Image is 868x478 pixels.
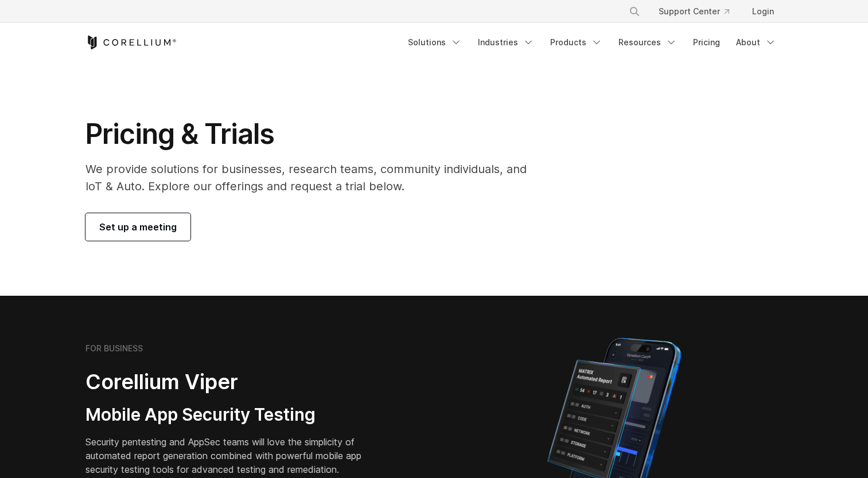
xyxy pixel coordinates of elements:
[85,117,543,151] h1: Pricing & Trials
[85,343,143,354] h6: FOR BUSINESS
[85,160,543,195] p: We provide solutions for businesses, research teams, community individuals, and IoT & Auto. Explo...
[85,213,190,241] a: Set up a meeting
[471,32,541,53] a: Industries
[686,32,727,53] a: Pricing
[85,404,379,426] h3: Mobile App Security Testing
[624,1,645,22] button: Search
[85,435,379,476] p: Security pentesting and AppSec teams will love the simplicity of automated report generation comb...
[615,1,783,22] div: Navigation Menu
[401,32,783,53] div: Navigation Menu
[729,32,783,53] a: About
[401,32,469,53] a: Solutions
[85,369,379,395] h2: Corellium Viper
[85,36,177,49] a: Corellium Home
[743,1,783,22] a: Login
[543,32,609,53] a: Products
[649,1,738,22] a: Support Center
[99,220,177,234] span: Set up a meeting
[612,32,684,53] a: Resources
